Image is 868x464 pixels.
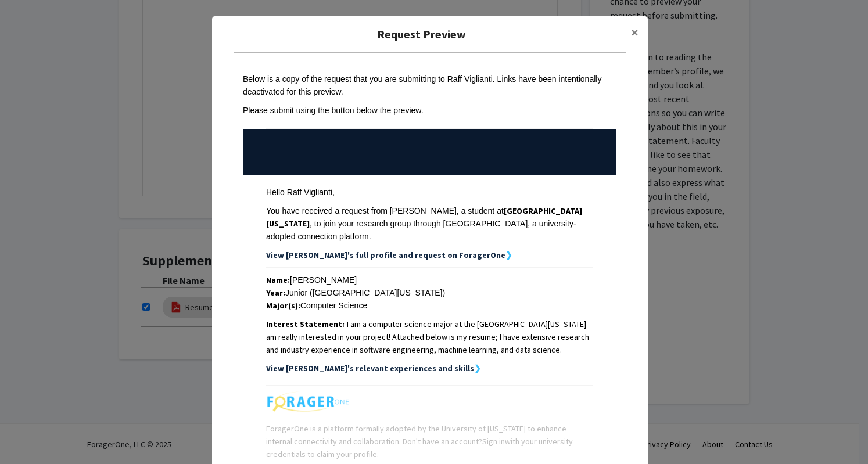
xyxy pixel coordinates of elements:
[631,23,639,41] span: ×
[482,436,505,447] a: Sign in
[266,286,593,299] div: Junior ([GEOGRAPHIC_DATA][US_STATE])
[266,319,345,329] strong: Interest Statement:
[9,412,49,455] iframe: Chat
[266,363,474,373] strong: View [PERSON_NAME]'s relevant experiences and skills
[266,299,593,312] div: Computer Science
[266,275,290,285] strong: Name:
[266,423,573,459] span: ForagerOne is a platform formally adopted by the University of [US_STATE] to enhance internal con...
[266,274,593,286] div: [PERSON_NAME]
[266,287,285,298] strong: Year:
[505,250,512,260] strong: ❯
[266,250,505,260] strong: View [PERSON_NAME]'s full profile and request on ForagerOne
[243,104,616,117] div: Please submit using the button below the preview.
[266,300,300,311] strong: Major(s):
[266,186,593,199] div: Hello Raff Viglianti,
[474,363,481,373] strong: ❯
[266,319,589,355] span: I am a computer science major at the [GEOGRAPHIC_DATA][US_STATE] am really interested in your pro...
[622,16,648,49] button: Close
[266,204,593,243] div: You have received a request from [PERSON_NAME], a student at , to join your research group throug...
[221,26,622,43] h5: Request Preview
[243,73,616,98] div: Below is a copy of the request that you are submitting to Raff Viglianti. Links have been intenti...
